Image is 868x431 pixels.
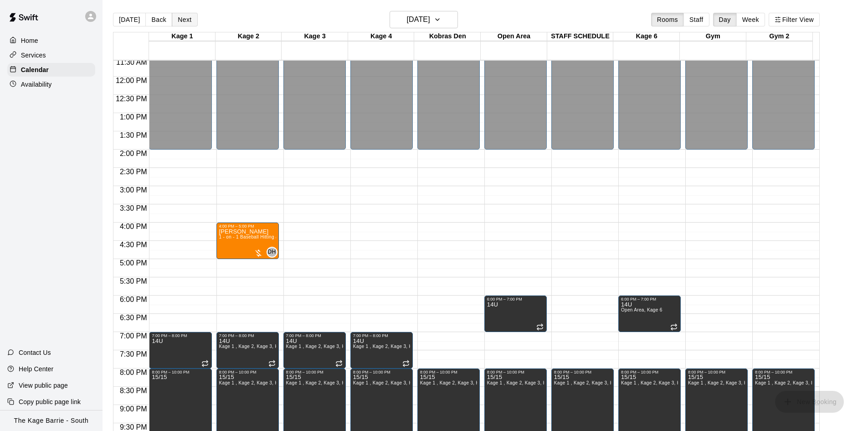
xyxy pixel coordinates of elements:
[216,32,282,41] div: Kage 2
[268,360,276,367] span: Recurring event
[118,186,149,194] span: 3:00 PM
[651,13,684,26] button: Rooms
[353,380,572,385] span: Kage 1 , Kage 2, Kage 3, Kage 4, Kobras Den, Open Area, STAFF SCHEDULE, Kage 6, Gym, Gym 2
[670,323,678,331] span: Recurring event
[618,296,681,332] div: 6:00 PM – 7:00 PM: 14U
[283,332,346,369] div: 7:00 PM – 8:00 PM: 14U
[420,380,639,385] span: Kage 1 , Kage 2, Kage 3, Kage 4, Kobras Den, Open Area, STAFF SCHEDULE, Kage 6, Gym, Gym 2
[118,405,149,413] span: 9:00 PM
[335,360,343,367] span: Recurring event
[407,13,430,26] h6: [DATE]
[219,344,291,349] span: Kage 1 , Kage 2, Kage 3, Kage 4
[402,360,410,367] span: Recurring event
[286,380,505,385] span: Kage 1 , Kage 2, Kage 3, Kage 4, Kobras Den, Open Area, STAFF SCHEDULE, Kage 6, Gym, Gym 2
[216,332,279,369] div: 7:00 PM – 8:00 PM: 14U
[219,333,257,338] div: 7:00 PM – 8:00 PM
[19,397,81,406] p: Copy public page link
[270,247,277,258] span: Dan Hodgins
[414,32,481,41] div: Kobras Den
[7,48,95,62] a: Services
[113,13,146,26] button: [DATE]
[219,380,438,385] span: Kage 1 , Kage 2, Kage 3, Kage 4, Kobras Den, Open Area, STAFF SCHEDULE, Kage 6, Gym, Gym 2
[118,168,149,176] span: 2:30 PM
[353,344,425,349] span: Kage 1 , Kage 2, Kage 3, Kage 4
[536,323,544,331] span: Recurring event
[353,333,390,338] div: 7:00 PM – 8:00 PM
[268,248,276,257] span: DH
[118,387,149,395] span: 8:30 PM
[7,34,95,47] a: Home
[621,307,663,312] span: Open Area, Kage 6
[21,51,46,60] p: Services
[487,297,524,301] div: 6:00 PM – 7:00 PM
[775,397,844,405] span: You don't have the permission to add bookings
[554,380,773,385] span: Kage 1 , Kage 2, Kage 3, Kage 4, Kobras Den, Open Area, STAFF SCHEDULE, Kage 6, Gym, Gym 2
[688,370,728,374] div: 8:00 PM – 10:00 PM
[390,11,458,28] button: [DATE]
[282,32,348,41] div: Kage 3
[219,370,259,374] div: 8:00 PM – 10:00 PM
[621,297,658,301] div: 6:00 PM – 7:00 PM
[484,296,547,332] div: 6:00 PM – 7:00 PM: 14U
[172,13,197,26] button: Next
[118,350,149,358] span: 7:30 PM
[547,32,614,41] div: STAFF SCHEDULE
[118,296,149,303] span: 6:00 PM
[769,13,820,26] button: Filter View
[118,204,149,212] span: 3:30 PM
[21,65,49,74] p: Calendar
[118,113,149,121] span: 1:00 PM
[713,13,737,26] button: Day
[680,32,746,41] div: Gym
[152,333,189,338] div: 7:00 PM – 8:00 PM
[219,234,316,239] span: 1 - on - 1 Baseball Hitting and Pitching Clinic
[267,247,277,258] div: Dan Hodgins
[487,370,527,374] div: 8:00 PM – 10:00 PM
[19,348,51,357] p: Contact Us
[118,314,149,322] span: 6:30 PM
[21,36,38,45] p: Home
[118,150,149,157] span: 2:00 PM
[621,380,840,385] span: Kage 1 , Kage 2, Kage 3, Kage 4, Kobras Den, Open Area, STAFF SCHEDULE, Kage 6, Gym, Gym 2
[118,369,149,376] span: 8:00 PM
[152,370,191,374] div: 8:00 PM – 10:00 PM
[145,13,172,26] button: Back
[118,131,149,139] span: 1:30 PM
[554,370,594,374] div: 8:00 PM – 10:00 PM
[114,58,149,66] span: 11:30 AM
[118,332,149,340] span: 7:00 PM
[201,360,209,367] span: Recurring event
[118,241,149,249] span: 4:30 PM
[149,332,211,369] div: 7:00 PM – 8:00 PM: 14U
[353,370,393,374] div: 8:00 PM – 10:00 PM
[118,423,149,431] span: 9:30 PM
[420,370,460,374] div: 8:00 PM – 10:00 PM
[113,95,149,103] span: 12:30 PM
[21,80,52,89] p: Availability
[746,32,813,41] div: Gym 2
[286,370,326,374] div: 8:00 PM – 10:00 PM
[487,380,706,385] span: Kage 1 , Kage 2, Kage 3, Kage 4, Kobras Den, Open Area, STAFF SCHEDULE, Kage 6, Gym, Gym 2
[118,259,149,267] span: 5:00 PM
[219,224,257,228] div: 4:00 PM – 5:00 PM
[19,381,68,390] p: View public page
[7,78,95,91] a: Availability
[118,277,149,285] span: 5:30 PM
[149,32,216,41] div: Kage 1
[683,13,709,26] button: Staff
[350,332,413,369] div: 7:00 PM – 8:00 PM: 14U
[113,77,149,84] span: 12:00 PM
[286,344,358,349] span: Kage 1 , Kage 2, Kage 3, Kage 4
[14,416,89,426] p: The Kage Barrie - South
[216,223,279,259] div: 4:00 PM – 5:00 PM: Jake Penney
[286,333,324,338] div: 7:00 PM – 8:00 PM
[736,13,765,26] button: Week
[7,63,95,77] a: Calendar
[621,370,661,374] div: 8:00 PM – 10:00 PM
[481,32,547,41] div: Open Area
[118,223,149,230] span: 4:00 PM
